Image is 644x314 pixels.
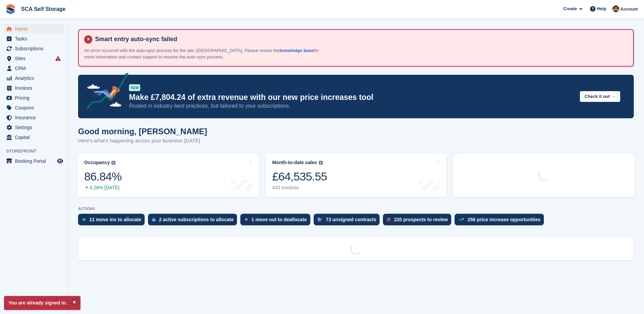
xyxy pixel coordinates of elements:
[3,83,64,93] a: menu
[3,93,64,103] a: menu
[3,24,64,34] a: menu
[383,214,455,229] a: 220 prospects to review
[4,296,80,310] p: You are already signed in.
[3,123,64,132] a: menu
[15,113,56,122] span: Insurance
[620,6,638,13] span: Account
[3,34,64,43] a: menu
[15,54,56,63] span: Sites
[78,127,207,136] h1: Good morning, [PERSON_NAME]
[78,207,634,211] p: ACTIONS
[89,217,141,222] div: 11 move ins to allocate
[387,217,390,222] img: prospect-51fa495bee0391a8d652442698ab0144808aea92771e9ea1ae160a38d050c398.svg
[459,218,464,221] img: price_increase_opportunities-93ffe204e8149a01c8c9dc8f82e8f89637d9d84a8eef4429ea346261dce0b2c0.svg
[15,93,56,103] span: Pricing
[279,48,313,53] a: knowledge base
[84,185,122,191] div: 0.26% [DATE]
[56,157,64,165] a: Preview store
[455,214,547,229] a: 256 price increase opportunities
[15,103,56,112] span: Coupons
[129,102,574,110] p: Rooted in industry best practices, but tailored to your subscriptions.
[15,24,56,34] span: Home
[152,217,155,222] img: active_subscription_to_allocate_icon-d502201f5373d7db506a760aba3b589e785aa758c864c3986d89f69b8ff3...
[15,156,56,166] span: Booking Portal
[148,214,240,229] a: 2 active subscriptions to allocate
[3,54,64,63] a: menu
[5,4,16,14] img: stora-icon-8386f47178a22dfd0bd8f6a31ec36ba5ce8667c1dd55bd0f319d3a0aa187defe.svg
[15,44,56,53] span: Subscriptions
[240,214,313,229] a: 1 move out to deallocate
[3,113,64,122] a: menu
[55,56,61,61] i: Smart entry sync failures have occurred
[394,217,448,222] div: 220 prospects to review
[15,34,56,43] span: Tasks
[563,5,577,12] span: Create
[159,217,234,222] div: 2 active subscriptions to allocate
[15,73,56,83] span: Analytics
[3,44,64,53] a: menu
[84,160,110,165] div: Occupancy
[6,148,68,155] span: Storefront
[15,123,56,132] span: Settings
[251,217,307,222] div: 1 move out to deallocate
[272,160,317,165] div: Month-to-date sales
[3,133,64,142] a: menu
[15,64,56,73] span: CRM
[81,73,129,111] img: price-adjustments-announcement-icon-8257ccfd72463d97f412b2fc003d46551f7dbcb40ab6d574587a9cd5c0d94...
[244,217,248,222] img: move_outs_to_deallocate_icon-f764333ba52eb49d3ac5e1228854f67142a1ed5810a6f6cc68b1a99e826820c5.svg
[84,170,122,184] div: 86.84%
[3,64,64,73] a: menu
[319,161,323,165] img: icon-info-grey-7440780725fd019a000dd9b08b2336e03edf1995a4989e88bcd33f0948082b44.svg
[15,133,56,142] span: Capital
[78,137,207,145] p: Here's what's happening across your business [DATE]
[15,83,56,93] span: Invoices
[111,161,115,165] img: icon-info-grey-7440780725fd019a000dd9b08b2336e03edf1995a4989e88bcd33f0948082b44.svg
[265,154,447,197] a: Month-to-date sales £64,535.55 420 invoices
[314,214,383,229] a: 73 unsigned contracts
[92,35,628,43] h4: Smart entry auto-sync failed
[3,73,64,83] a: menu
[580,91,620,102] button: Check it out →
[467,217,540,222] div: 256 price increase opportunities
[129,92,574,102] p: Make £7,804.24 of extra revenue with our new price increases tool
[78,214,148,229] a: 11 move ins to allocate
[3,156,64,166] a: menu
[318,217,323,222] img: contract_signature_icon-13c848040528278c33f63329250d36e43548de30e8caae1d1a13099fd9432cc5.svg
[326,217,376,222] div: 73 unsigned contracts
[272,170,327,184] div: £64,535.55
[84,47,322,60] p: An error occurred with the auto-sync process for the site: [GEOGRAPHIC_DATA]. Please review the f...
[272,185,327,191] div: 420 invoices
[129,84,140,91] div: NEW
[77,154,259,197] a: Occupancy 86.84% 0.26% [DATE]
[597,5,606,12] span: Help
[612,5,619,12] img: Sarah Race
[18,3,68,15] a: SCA Self Storage
[3,103,64,112] a: menu
[82,217,86,222] img: move_ins_to_allocate_icon-fdf77a2bb77ea45bf5b3d319d69a93e2d87916cf1d5bf7949dd705db3b84f3ca.svg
